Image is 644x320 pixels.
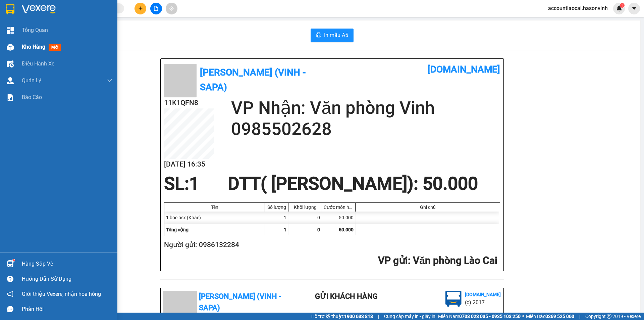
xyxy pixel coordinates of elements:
div: 0 [288,212,322,224]
strong: 0369 525 060 [545,314,574,319]
button: printerIn mẫu A5 [311,29,354,42]
span: | [378,313,379,320]
span: plus [138,6,143,11]
h2: : Văn phòng Lào Cai [164,254,497,268]
b: [DOMAIN_NAME] [428,64,500,75]
h2: Người gửi: 0986132284 [164,239,497,250]
span: Tổng Quan [22,26,48,34]
h2: 0985502628 [231,119,500,140]
button: plus [135,3,146,14]
span: Miền Bắc [526,313,574,320]
img: logo-vxr [6,4,14,14]
span: 0 [317,227,320,232]
span: printer [316,32,321,39]
strong: 0708 023 035 - 0935 103 250 [459,314,521,319]
span: Giới thiệu Vexere, nhận hoa hồng [22,290,101,298]
img: logo.jpg [445,291,462,307]
span: SL: [164,173,189,194]
li: (c) 2017 [465,298,501,307]
h2: VP Nhận: Văn phòng Vinh [35,39,162,81]
img: solution-icon [7,94,14,101]
span: Điều hành xe [22,59,54,68]
img: warehouse-icon [7,60,14,67]
span: message [7,306,13,312]
span: 1 [284,227,286,232]
div: Số lượng [267,204,286,210]
span: notification [7,291,13,297]
button: aim [166,3,177,14]
div: 50.000 [322,212,356,224]
span: | [579,313,580,320]
span: 50.000 [339,227,354,232]
div: Hàng sắp về [22,259,112,269]
h2: [DATE] 16:35 [164,159,214,170]
b: [PERSON_NAME] (Vinh - Sapa) [200,67,306,93]
span: Tổng cộng [166,227,189,232]
span: down [107,78,112,83]
span: DTT( [PERSON_NAME]) : 50.000 [228,173,478,194]
span: VP gửi [378,255,408,266]
img: warehouse-icon [7,260,14,267]
span: copyright [607,314,611,319]
h2: 11K1QFN8 [4,39,54,50]
span: 1 [189,173,199,194]
span: Cung cấp máy in - giấy in: [384,313,436,320]
b: Gửi khách hàng [315,292,378,301]
span: mới [49,44,61,51]
h2: VP Nhận: Văn phòng Vinh [231,97,500,119]
img: warehouse-icon [7,44,14,51]
b: [DOMAIN_NAME] [90,5,162,16]
h2: 11K1QFN8 [164,97,214,108]
span: Báo cáo [22,93,42,101]
img: dashboard-icon [7,27,14,34]
div: 1 [265,212,288,224]
span: Hỗ trợ kỹ thuật: [311,313,373,320]
span: Kho hàng [22,44,45,50]
span: In mẫu A5 [324,31,348,39]
sup: 1 [620,3,625,8]
img: warehouse-icon [7,77,14,84]
button: file-add [150,3,162,14]
div: Cước món hàng [324,204,354,210]
span: Miền Nam [438,313,521,320]
button: caret-down [628,3,640,14]
span: caret-down [631,5,637,11]
b: [PERSON_NAME] (Vinh - Sapa) [28,8,101,34]
span: accountlaocai.hasonvinh [543,4,613,12]
div: Tên [166,204,263,210]
span: 1 [621,3,623,8]
div: Hướng dẫn sử dụng [22,274,112,284]
span: file-add [154,6,158,11]
span: ⚪️ [522,315,524,318]
div: Ghi chú [357,204,498,210]
span: Quản Lý [22,76,41,85]
div: 1 bọc bsx (Khác) [164,212,265,224]
img: icon-new-feature [616,5,622,11]
strong: 1900 633 818 [344,314,373,319]
span: question-circle [7,276,13,282]
span: aim [169,6,174,11]
div: Khối lượng [290,204,320,210]
sup: 1 [13,259,15,261]
div: Phản hồi [22,304,112,314]
b: [PERSON_NAME] (Vinh - Sapa) [199,292,281,312]
b: [DOMAIN_NAME] [465,292,501,297]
